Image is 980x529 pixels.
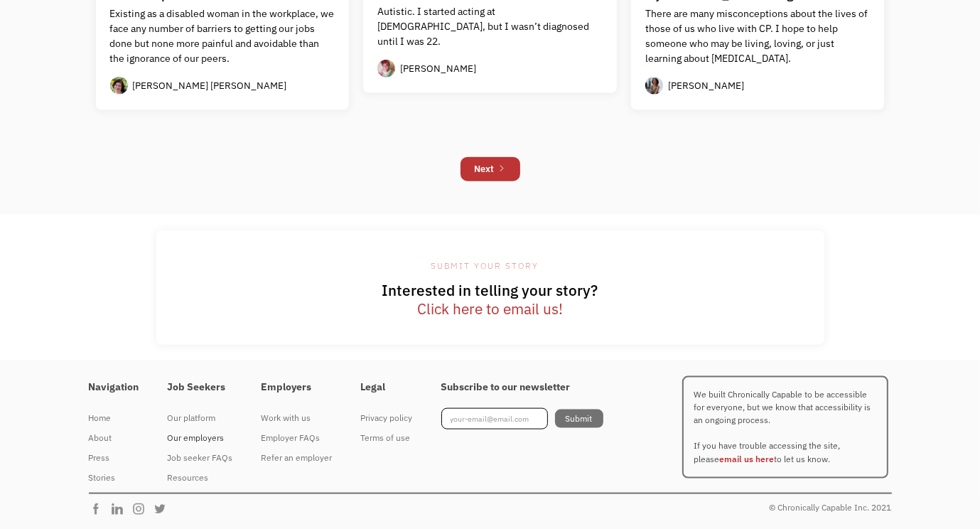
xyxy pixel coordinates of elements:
h4: Employers [262,381,333,394]
div: Our platform [168,410,233,427]
a: Terms of use [361,428,413,448]
div: Privacy policy [361,410,413,427]
div: [PERSON_NAME] [PERSON_NAME] [133,79,287,92]
a: Job seeker FAQs [168,448,233,468]
div: [PERSON_NAME] [668,79,744,92]
div: Employer FAQs [262,429,333,447]
a: Click here to email us! [417,300,563,319]
a: email us here [720,454,775,464]
div: SUBMIT YOUR STORY [156,257,824,274]
img: Chronically Capable Facebook Page [89,502,110,516]
p: There are many misconceptions about the lives of those of us who live with CP. I hope to help som... [645,6,871,66]
div: Press [89,449,139,466]
h4: Legal [361,381,413,394]
form: Footer Newsletter [441,408,603,429]
img: Chronically Capable Twitter Page [153,502,174,516]
div: Our employers [168,429,233,447]
a: Privacy policy [361,408,413,428]
div: Stories [89,469,139,486]
a: Work with us [262,408,333,428]
h4: Subscribe to our newsletter [441,381,603,394]
h1: Interested in telling your story? [156,282,824,319]
p: We built Chronically Capable to be accessible for everyone, but we know that accessibility is an ... [682,376,888,479]
a: Home [89,408,139,428]
div: [PERSON_NAME] [400,62,476,75]
a: Employer FAQs [262,428,333,448]
div: Job seeker FAQs [168,449,233,466]
a: Next Page [461,157,520,181]
a: About [89,428,139,448]
div: List [89,150,892,188]
div: Next [475,161,495,178]
div: Terms of use [361,429,413,447]
a: Resources [168,468,233,488]
div: About [89,429,139,447]
a: Our employers [168,428,233,448]
div: Home [89,410,139,427]
h4: Job Seekers [168,381,233,394]
a: Refer an employer [262,448,333,468]
p: Existing as a disabled woman in the workplace, we face any number of barriers to getting our jobs... [110,6,335,66]
div: Refer an employer [262,449,333,466]
a: Our platform [168,408,233,428]
a: Press [89,448,139,468]
h4: Navigation [89,381,139,394]
input: your-email@email.com [441,408,548,429]
img: Chronically Capable Linkedin Page [110,502,131,516]
div: Resources [168,469,233,486]
div: © Chronically Capable Inc. 2021 [770,499,892,516]
div: Work with us [262,410,333,427]
a: Stories [89,468,139,488]
input: Submit [555,410,603,428]
img: Chronically Capable Instagram Page [131,502,153,516]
